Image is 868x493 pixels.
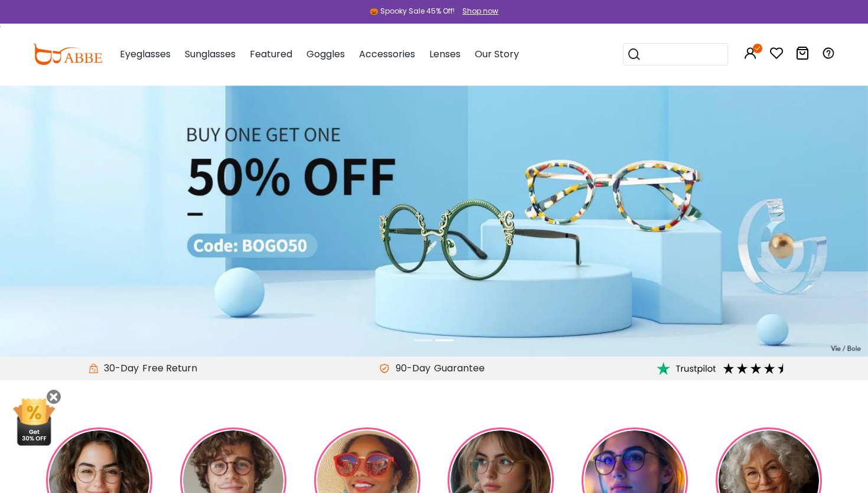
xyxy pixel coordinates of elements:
div: 🎃 Spooky Sale 45% Off! [370,6,455,17]
div: Shop now [462,6,498,17]
span: Accessories [359,47,415,61]
span: Goggles [306,47,345,61]
span: Sunglasses [185,47,236,61]
img: abbeglasses.com [32,44,102,65]
span: Featured [250,47,292,61]
span: Our Story [475,47,519,61]
span: Eyeglasses [120,47,171,61]
span: 30-Day [98,361,139,376]
img: mini welcome offer [12,399,56,446]
span: 90-Day [390,361,430,376]
div: Guarantee [430,361,488,376]
div: Free Return [139,361,201,376]
span: Lenses [429,47,461,61]
a: Shop now [456,6,498,16]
